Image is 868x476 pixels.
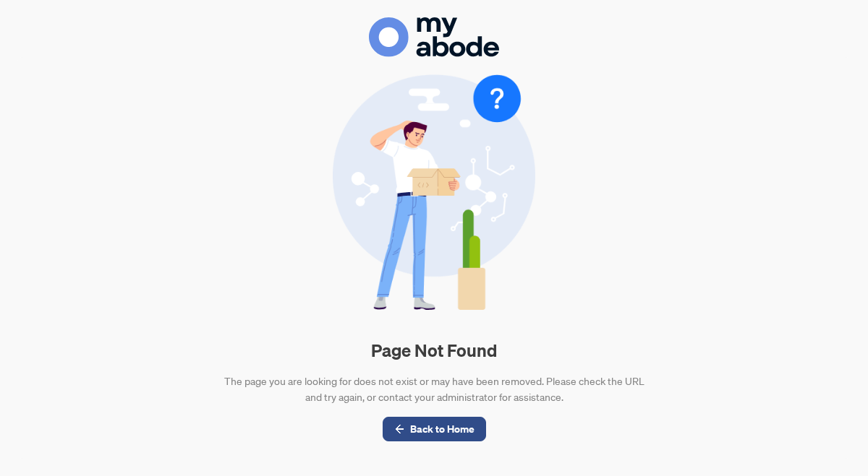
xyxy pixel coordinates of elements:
img: Logo [369,17,499,57]
h2: Page Not Found [371,339,497,362]
img: Null State Icon [333,74,535,311]
button: Back to Home [383,417,486,441]
span: arrow-left [394,424,404,434]
span: Back to Home [410,417,475,441]
div: The page you are looking for does not exist or may have been removed. Please check the URL and tr... [217,373,651,405]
